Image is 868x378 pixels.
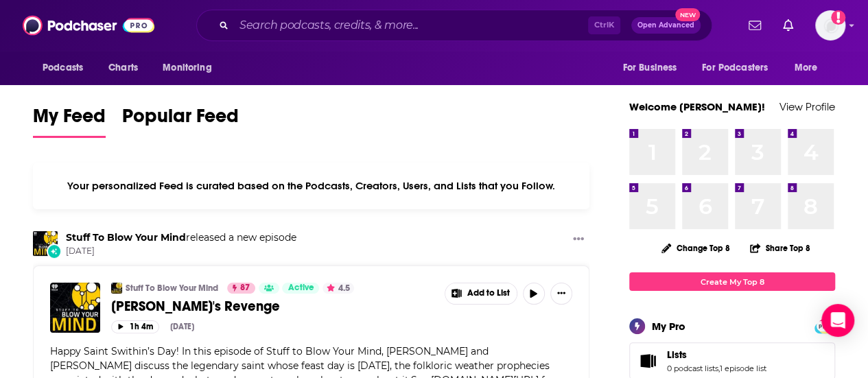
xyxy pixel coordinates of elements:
[817,321,833,331] span: PRO
[153,55,229,81] button: open menu
[43,58,83,78] span: Podcasts
[33,231,58,256] img: Stuff To Blow Your Mind
[634,351,661,370] a: Lists
[550,283,572,305] button: Show More Button
[743,14,766,37] a: Show notifications dropdown
[122,104,239,136] span: Popular Feed
[653,239,738,257] button: Change Top 8
[240,281,250,295] span: 87
[817,320,833,331] a: PRO
[693,55,788,81] button: open menu
[111,320,159,333] button: 1h 4m
[33,104,106,138] a: My Feed
[815,10,845,40] button: Show profile menu
[785,55,835,81] button: open menu
[613,55,694,81] button: open menu
[667,349,766,361] a: Lists
[33,104,106,136] span: My Feed
[629,100,765,113] a: Welcome [PERSON_NAME]!
[47,244,62,259] div: New Episode
[815,10,845,40] span: Logged in as Ashley_Beenen
[795,58,818,78] span: More
[629,272,835,291] a: Create My Top 8
[288,281,314,295] span: Active
[667,364,718,373] a: 0 podcast lists
[122,104,239,138] a: Popular Feed
[720,364,766,373] a: 1 episode list
[111,283,122,294] img: Stuff To Blow Your Mind
[821,304,854,337] div: Open Intercom Messenger
[652,320,685,333] div: My Pro
[66,231,186,244] a: Stuff To Blow Your Mind
[196,10,712,41] div: Search podcasts, credits, & more...
[718,364,720,373] span: ,
[126,283,218,294] a: Stuff To Blow Your Mind
[170,322,194,331] div: [DATE]
[234,14,588,36] input: Search podcasts, credits, & more...
[622,58,677,78] span: For Business
[567,231,589,248] button: Show More Button
[282,283,319,294] a: Active
[66,231,296,244] h3: released a new episode
[50,283,100,333] img: Saint Swithin's Revenge
[33,163,589,209] div: Your personalized Feed is curated based on the Podcasts, Creators, Users, and Lists that you Follow.
[322,283,354,294] button: 4.5
[631,17,701,34] button: Open AdvancedNew
[23,12,154,38] img: Podchaser - Follow, Share and Rate Podcasts
[99,55,146,81] a: Charts
[675,8,700,21] span: New
[702,58,768,78] span: For Podcasters
[111,298,280,315] span: [PERSON_NAME]'s Revenge
[66,246,296,257] span: [DATE]
[227,283,255,294] a: 87
[749,235,811,261] button: Share Top 8
[588,16,620,34] span: Ctrl K
[831,10,845,25] svg: Add a profile image
[445,283,517,304] button: Show More Button
[33,55,101,81] button: open menu
[163,58,211,78] span: Monitoring
[637,22,694,29] span: Open Advanced
[667,349,687,361] span: Lists
[467,288,510,298] span: Add to List
[108,58,138,78] span: Charts
[815,10,845,40] img: User Profile
[111,298,435,315] a: [PERSON_NAME]'s Revenge
[779,100,835,113] a: View Profile
[777,14,799,37] a: Show notifications dropdown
